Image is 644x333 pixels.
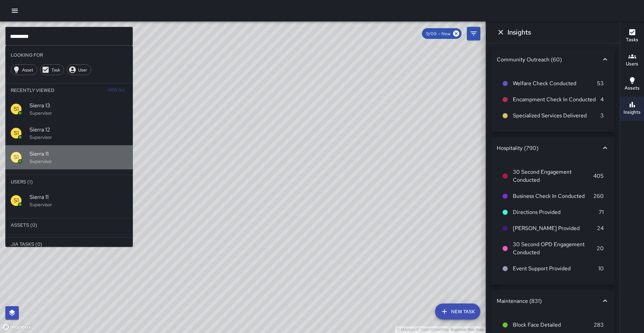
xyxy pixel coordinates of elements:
[67,64,91,75] div: User
[626,60,638,68] h6: Users
[5,48,133,62] li: Looking For
[625,85,640,92] h6: Assets
[497,297,601,304] div: Maintenance (831)
[626,36,638,44] h6: Tasks
[624,109,641,116] h6: Insights
[40,64,64,75] div: Task
[513,208,599,216] span: Directions Provided
[30,201,127,208] p: Supervisor
[620,72,644,97] button: Assets
[513,96,600,104] span: Encampment Check In Conducted
[513,112,600,120] span: Specialized Services Delivered
[620,97,644,121] button: Insights
[30,102,127,110] span: Sierra 13
[598,265,604,273] p: 10
[497,145,601,152] div: Hospitality (790)
[597,244,604,253] p: 20
[620,48,644,72] button: Users
[600,96,604,104] p: 4
[513,240,597,257] span: 30 Second OPD Engagement Conducted
[5,84,133,97] li: Recently Viewed
[599,208,604,216] p: 71
[108,85,126,96] span: View All
[5,97,133,121] div: S1Sierra 13Supervisor
[74,67,91,73] span: User
[497,56,601,63] div: Community Outreach (60)
[513,192,593,200] span: Business Check In Conducted
[30,126,127,134] span: Sierra 12
[513,265,598,273] span: Event Support Provided
[14,129,19,137] p: S1
[18,67,37,73] span: Asset
[513,321,594,329] span: Block Face Detailed
[507,27,531,38] h6: Insights
[597,224,604,232] p: 24
[106,84,127,97] button: View All
[48,67,64,73] span: Task
[30,193,127,201] span: Sierra 11
[30,150,127,158] span: Sierra 11
[422,28,462,39] div: 9/09 — Now
[600,112,604,120] p: 3
[5,237,133,251] li: Jia Tasks (0)
[14,197,19,205] p: S1
[5,175,133,188] li: Users (1)
[14,153,19,161] p: S1
[14,105,19,113] p: S1
[513,79,597,88] span: Welfare Check Conducted
[513,224,597,232] span: [PERSON_NAME] Provided
[594,321,604,329] p: 283
[593,192,604,200] p: 260
[5,188,133,213] div: S1Sierra 11Supervisor
[620,24,644,48] button: Tasks
[491,290,614,312] div: Maintenance (831)
[513,168,593,184] span: 30 Second Engagement Conducted
[435,303,480,320] button: New Task
[30,110,127,116] p: Supervisor
[494,25,507,39] button: Dismiss
[467,27,480,40] button: Filters
[593,172,604,180] p: 405
[30,158,127,165] p: Supervisor
[5,218,133,232] li: Assets (0)
[491,49,614,70] div: Community Outreach (60)
[5,121,133,145] div: S1Sierra 12Supervisor
[597,79,604,88] p: 53
[11,64,37,75] div: Asset
[422,31,454,37] span: 9/09 — Now
[5,145,133,169] div: S1Sierra 11Supervisor
[30,134,127,141] p: Supervisor
[491,137,614,159] div: Hospitality (790)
